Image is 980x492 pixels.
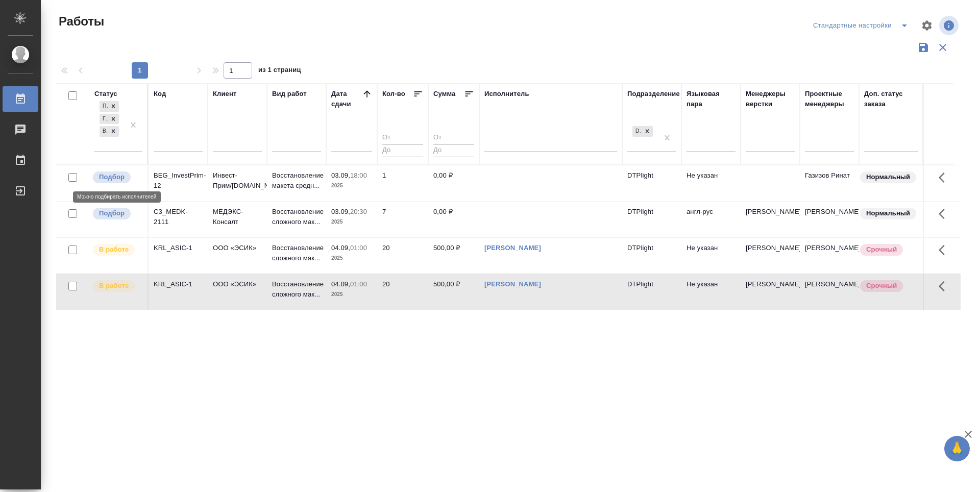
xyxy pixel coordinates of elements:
span: 🙏 [948,438,966,459]
p: Срочный [866,244,897,255]
p: [PERSON_NAME] [746,243,795,253]
p: 01:00 [350,280,367,288]
div: split button [811,17,915,34]
td: Не указан [681,274,741,310]
div: Исполнитель выполняет работу [92,279,142,293]
input: От [433,132,474,144]
div: DTPlight [632,126,642,137]
td: Не указан [681,238,741,274]
td: 0,00 ₽ [428,165,479,201]
div: Языковая пара [687,89,736,109]
td: DTPlight [622,202,681,237]
div: В работе [100,126,108,137]
p: [PERSON_NAME] [746,207,795,217]
input: До [382,144,423,157]
div: Кол-во [382,89,405,99]
div: Подбор, Готов к работе, В работе [99,100,120,113]
p: 2025 [331,217,372,227]
div: KRL_ASIC-1 [154,243,203,253]
p: 2025 [331,289,372,300]
p: Восстановление сложного мак... [272,243,321,263]
div: BEG_InvestPrim-12 [154,170,203,191]
p: 2025 [331,253,372,263]
td: 500,00 ₽ [428,238,479,274]
td: 20 [377,274,428,310]
button: Здесь прячутся важные кнопки [933,165,957,190]
button: Здесь прячутся важные кнопки [933,274,957,299]
button: Здесь прячутся важные кнопки [933,202,957,226]
p: Восстановление сложного мак... [272,207,321,227]
p: МЕДЭКС-Консалт [213,207,262,227]
p: 03.09, [331,208,350,215]
div: Исполнитель выполняет работу [92,243,142,257]
button: Сохранить фильтры [914,38,933,57]
div: KRL_ASIC-1 [154,279,203,289]
div: Исполнитель [484,89,529,99]
p: Нормальный [866,172,910,182]
div: Менеджеры верстки [746,89,795,109]
td: 1 [377,165,428,201]
div: Вид работ [272,89,307,99]
td: Не указан [681,165,741,201]
td: [PERSON_NAME] [800,238,859,274]
a: [PERSON_NAME] [484,280,541,288]
p: 04.09, [331,244,350,252]
a: [PERSON_NAME] [484,244,541,252]
div: Статус [94,89,117,99]
button: 🙏 [944,436,970,461]
span: Настроить таблицу [915,13,939,38]
input: От [382,132,423,144]
p: [PERSON_NAME] [746,279,795,289]
div: Подбор, Готов к работе, В работе [99,113,120,126]
td: 500,00 ₽ [428,274,479,310]
div: Сумма [433,89,455,99]
span: Посмотреть информацию [939,16,961,35]
p: 01:00 [350,244,367,252]
div: Подбор, Готов к работе, В работе [99,125,120,138]
td: DTPlight [622,274,681,310]
p: ООО «ЭСИК» [213,279,262,289]
td: англ-рус [681,202,741,237]
p: Восстановление макета средн... [272,170,321,191]
div: Можно подбирать исполнителей [92,207,142,220]
div: Код [154,89,166,99]
p: 2025 [331,181,372,191]
p: Инвест-Прим/[DOMAIN_NAME] [213,170,262,191]
p: В работе [99,281,129,291]
td: 20 [377,238,428,274]
p: В работе [99,244,129,255]
p: Подбор [99,172,125,182]
div: Клиент [213,89,236,99]
p: 03.09, [331,171,350,179]
td: DTPlight [622,238,681,274]
td: [PERSON_NAME] [800,202,859,237]
p: ООО «ЭСИК» [213,243,262,253]
div: C3_MEDK-2111 [154,207,203,227]
p: Подбор [99,208,125,218]
td: 7 [377,202,428,237]
div: DTPlight [631,125,654,138]
td: [PERSON_NAME] [800,274,859,310]
td: 0,00 ₽ [428,202,479,237]
p: Срочный [866,281,897,291]
p: Нормальный [866,208,910,218]
span: из 1 страниц [258,64,301,79]
p: Восстановление сложного мак... [272,279,321,300]
div: Подбор [100,101,108,112]
p: 20:30 [350,208,367,215]
p: 04.09, [331,280,350,288]
button: Здесь прячутся важные кнопки [933,238,957,262]
span: Работы [56,13,104,30]
td: Газизов Ринат [800,165,859,201]
td: DTPlight [622,165,681,201]
input: До [433,144,474,157]
div: Дата сдачи [331,89,362,109]
div: Подразделение [627,89,680,99]
div: Доп. статус заказа [864,89,918,109]
div: Проектные менеджеры [805,89,854,109]
div: Готов к работе [100,114,108,125]
p: 18:00 [350,171,367,179]
button: Сбросить фильтры [933,38,952,57]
